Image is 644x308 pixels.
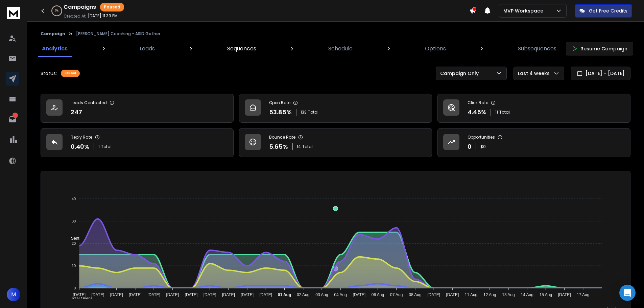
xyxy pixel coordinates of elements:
[521,292,533,297] tspan: 14 Aug
[101,144,112,149] span: Total
[558,292,571,297] tspan: [DATE]
[7,288,20,301] button: M
[308,110,318,115] span: Total
[328,45,353,53] p: Schedule
[74,286,76,290] tspan: 0
[425,45,446,53] p: Options
[6,113,19,126] a: 1
[73,292,86,297] tspan: [DATE]
[71,135,92,140] p: Reply Rate
[324,41,357,57] a: Schedule
[13,113,18,118] p: 1
[66,296,93,301] span: Total Opens
[446,292,459,297] tspan: [DATE]
[540,292,552,297] tspan: 15 Aug
[239,128,432,157] a: Bounce Rate5.65%14Total
[223,41,260,57] a: Sequences
[589,7,627,14] p: Get Free Credits
[334,292,347,297] tspan: 04 Aug
[372,292,384,297] tspan: 06 Aug
[269,142,288,151] p: 5.65 %
[41,70,57,77] p: Status:
[297,292,309,297] tspan: 02 Aug
[468,100,488,105] p: Click Rate
[353,292,365,297] tspan: [DATE]
[499,110,510,115] span: Total
[204,292,216,297] tspan: [DATE]
[71,108,82,117] p: 247
[502,292,515,297] tspan: 13 Aug
[440,70,481,77] p: Campaign Only
[571,67,630,80] button: [DATE] - [DATE]
[140,45,155,53] p: Leads
[76,31,160,37] p: [PERSON_NAME] Coaching - ASID Gather
[100,3,124,11] div: Paused
[239,94,432,123] a: Open Rate53.85%133Total
[302,144,313,149] span: Total
[98,144,100,149] span: 1
[619,285,636,301] div: Open Intercom Messenger
[518,45,556,53] p: Subsequences
[495,110,498,115] span: 11
[427,292,440,297] tspan: [DATE]
[503,7,546,14] p: MVP Workspace
[575,4,632,18] button: Get Free Credits
[301,110,307,115] span: 133
[72,264,76,268] tspan: 10
[259,292,272,297] tspan: [DATE]
[483,292,496,297] tspan: 12 Aug
[136,41,159,57] a: Leads
[241,292,254,297] tspan: [DATE]
[71,100,107,105] p: Leads Contacted
[315,292,328,297] tspan: 03 Aug
[480,144,486,149] p: $ 0
[71,142,90,151] p: 0.40 %
[88,13,118,19] p: [DATE] 11:39 PM
[72,241,76,245] tspan: 20
[64,14,87,19] p: Created At:
[269,135,295,140] p: Bounce Rate
[227,45,256,53] p: Sequences
[7,7,20,19] img: logo
[222,292,235,297] tspan: [DATE]
[185,292,198,297] tspan: [DATE]
[42,45,68,53] p: Analytics
[110,292,123,297] tspan: [DATE]
[92,292,104,297] tspan: [DATE]
[147,292,160,297] tspan: [DATE]
[514,41,560,57] a: Subsequences
[437,128,630,157] a: Opportunities0$0
[129,292,142,297] tspan: [DATE]
[566,42,633,55] button: Resume Campaign
[468,108,486,117] p: 4.45 %
[269,108,292,117] p: 53.85 %
[468,142,472,151] p: 0
[72,197,76,201] tspan: 40
[166,292,179,297] tspan: [DATE]
[465,292,477,297] tspan: 11 Aug
[64,3,96,11] h1: Campaigns
[409,292,421,297] tspan: 08 Aug
[66,236,79,241] span: Sent
[421,41,450,57] a: Options
[297,144,301,149] span: 14
[437,94,630,123] a: Click Rate4.45%11Total
[468,135,495,140] p: Opportunities
[390,292,403,297] tspan: 07 Aug
[518,70,552,77] p: Last 4 weeks
[269,100,290,105] p: Open Rate
[41,94,234,123] a: Leads Contacted247
[577,292,589,297] tspan: 17 Aug
[38,41,72,57] a: Analytics
[41,128,234,157] a: Reply Rate0.40%1Total
[55,9,58,13] p: 0 %
[41,31,65,37] button: Campaign
[61,70,80,77] div: Paused
[278,292,291,297] tspan: 01 Aug
[72,219,76,223] tspan: 30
